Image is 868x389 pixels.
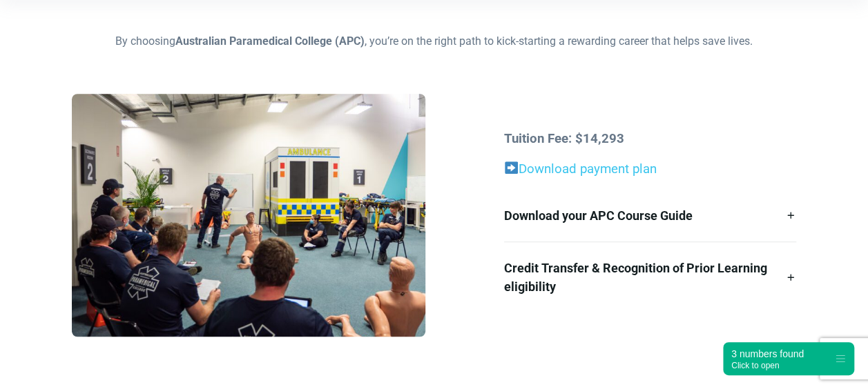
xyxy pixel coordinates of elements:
[504,242,796,312] a: Credit Transfer & Recognition of Prior Learning eligibility
[175,34,365,48] strong: Australian Paramedical College (APC)
[504,161,657,177] a: Download payment plan
[504,131,624,146] strong: Tuition Fee: $14,293
[505,161,518,174] img: ➡️
[504,190,796,241] a: Download your APC Course Guide
[72,33,795,50] p: By choosing , you’re on the right path to kick-starting a rewarding career that helps save lives.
